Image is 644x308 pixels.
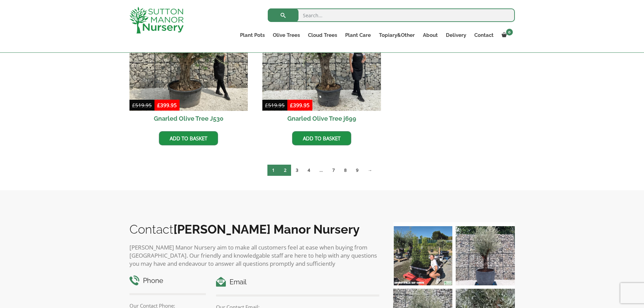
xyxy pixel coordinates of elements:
[129,111,248,126] h2: Gnarled Olive Tree J530
[328,165,339,176] a: Page 7
[375,30,419,40] a: Topiary&Other
[132,102,135,109] span: £
[157,102,177,109] bdi: 399.95
[236,30,269,40] a: Plant Pots
[393,226,452,285] img: Our elegant & picturesque Angustifolia Cones are an exquisite addition to your Bay Tree collectio...
[341,30,375,40] a: Plant Care
[265,102,285,109] bdi: 519.95
[292,131,351,145] a: Add to basket: “Gnarled Olive Tree j699”
[157,102,160,109] span: £
[456,226,515,285] img: A beautiful multi-stem Spanish Olive tree potted in our luxurious fibre clay pots 😍😍
[315,165,328,176] span: …
[268,8,515,22] input: Search...
[442,30,470,40] a: Delivery
[351,165,363,176] a: Page 9
[304,30,341,40] a: Cloud Trees
[269,30,304,40] a: Olive Trees
[419,30,442,40] a: About
[506,29,513,35] span: 0
[159,131,218,145] a: Add to basket: “Gnarled Olive Tree J530”
[470,30,498,40] a: Contact
[216,277,379,287] h4: Email
[267,165,279,176] span: Page 1
[498,30,515,40] a: 0
[303,165,315,176] a: Page 4
[291,165,303,176] a: Page 3
[279,165,291,176] a: Page 2
[173,222,360,236] b: [PERSON_NAME] Manor Nursery
[129,222,380,236] h2: Contact
[363,165,377,176] a: →
[265,102,268,109] span: £
[129,164,515,179] nav: Product Pagination
[290,102,310,109] bdi: 399.95
[262,111,381,126] h2: Gnarled Olive Tree j699
[339,165,351,176] a: Page 8
[290,102,293,109] span: £
[129,276,206,286] h4: Phone
[132,102,152,109] bdi: 519.95
[129,243,380,268] p: [PERSON_NAME] Manor Nursery aim to make all customers feel at ease when buying from [GEOGRAPHIC_D...
[129,7,184,33] img: logo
